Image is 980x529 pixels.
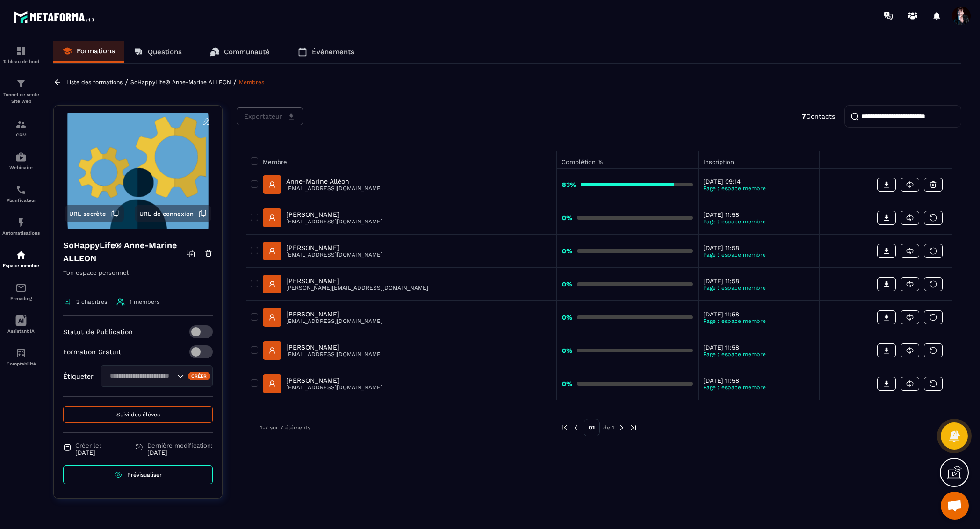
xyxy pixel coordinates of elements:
[286,377,382,384] p: [PERSON_NAME]
[2,59,40,64] p: Tableau de bord
[66,79,122,86] a: Liste des formations
[286,185,382,192] p: [EMAIL_ADDRESS][DOMAIN_NAME]
[618,423,626,432] img: next
[562,314,572,321] strong: 0%
[75,449,101,456] p: [DATE]
[63,239,187,265] h4: SoHappyLife® Anne-Marine ALLEON
[286,277,428,285] p: [PERSON_NAME]
[2,296,40,301] p: E-mailing
[130,79,231,86] a: SoHappyLife® Anne-Marine ALLEON
[2,177,40,210] a: schedulerschedulerPlanificateur
[13,8,97,26] img: logo
[147,442,213,449] span: Dernière modification:
[2,230,40,236] p: Automatisations
[63,267,213,288] p: Ton espace personnel
[703,278,814,285] p: [DATE] 11:58
[2,92,40,105] p: Tunnel de vente Site web
[562,280,572,288] strong: 0%
[703,244,814,251] p: [DATE] 11:58
[703,185,814,192] p: Page : espace membre
[63,372,94,380] p: Étiqueter
[148,48,182,56] p: Questions
[53,41,124,63] a: Formations
[263,242,382,260] a: [PERSON_NAME][EMAIL_ADDRESS][DOMAIN_NAME]
[286,343,382,351] p: [PERSON_NAME]
[76,299,107,305] span: 2 chapitres
[584,419,600,436] p: 01
[560,423,569,432] img: prev
[562,214,572,222] strong: 0%
[15,119,27,130] img: formation
[246,151,557,168] th: Membre
[703,318,814,324] p: Page : espace membre
[15,151,27,163] img: automations
[2,112,40,144] a: formationformationCRM
[629,423,638,432] img: next
[15,250,27,261] img: automations
[286,351,382,357] p: [EMAIL_ADDRESS][DOMAIN_NAME]
[288,41,364,63] a: Événements
[562,181,576,188] strong: 83%
[147,449,213,456] p: [DATE]
[135,205,211,222] button: URL de connexion
[63,348,121,356] p: Formation Gratuit
[65,205,124,222] button: URL secrète
[703,285,814,291] p: Page : espace membre
[63,406,213,423] button: Suivi des élèves
[2,361,40,366] p: Comptabilité
[802,113,835,120] p: Contacts
[75,442,101,449] span: Créer le:
[15,78,27,89] img: formation
[286,384,382,391] p: [EMAIL_ADDRESS][DOMAIN_NAME]
[130,299,159,305] span: 1 members
[703,178,814,185] p: [DATE] 09:14
[2,132,40,137] p: CRM
[15,282,27,293] img: email
[286,211,382,218] p: [PERSON_NAME]
[286,178,382,185] p: Anne-Marine Alléon
[224,48,270,56] p: Communauté
[286,251,382,258] p: [EMAIL_ADDRESS][DOMAIN_NAME]
[63,328,133,336] p: Statut de Publication
[260,424,310,431] p: 1-7 sur 7 éléments
[127,472,162,478] span: Prévisualiser
[124,41,191,63] a: Questions
[15,217,27,228] img: automations
[263,341,382,360] a: [PERSON_NAME][EMAIL_ADDRESS][DOMAIN_NAME]
[239,79,264,86] a: Membres
[941,492,969,520] div: Ouvrir le chat
[603,424,614,431] p: de 1
[263,208,382,227] a: [PERSON_NAME][EMAIL_ADDRESS][DOMAIN_NAME]
[557,151,698,168] th: Complétion %
[2,329,40,334] p: Assistant IA
[286,218,382,225] p: [EMAIL_ADDRESS][DOMAIN_NAME]
[233,78,237,86] span: /
[703,211,814,218] p: [DATE] 11:58
[69,210,106,217] span: URL secrète
[802,113,806,120] strong: 7
[703,251,814,258] p: Page : espace membre
[562,347,572,354] strong: 0%
[703,218,814,225] p: Page : espace membre
[312,48,354,56] p: Événements
[2,275,40,308] a: emailemailE-mailing
[139,210,194,217] span: URL de connexion
[188,372,211,380] div: Créer
[286,244,382,251] p: [PERSON_NAME]
[703,344,814,351] p: [DATE] 11:58
[263,374,382,393] a: [PERSON_NAME][EMAIL_ADDRESS][DOMAIN_NAME]
[286,285,428,291] p: [PERSON_NAME][EMAIL_ADDRESS][DOMAIN_NAME]
[2,165,40,170] p: Webinaire
[2,198,40,203] p: Planificateur
[2,341,40,373] a: accountantaccountantComptabilité
[562,247,572,255] strong: 0%
[703,384,814,391] p: Page : espace membre
[61,113,215,229] img: background
[263,308,382,327] a: [PERSON_NAME][EMAIL_ADDRESS][DOMAIN_NAME]
[703,351,814,357] p: Page : espace membre
[2,38,40,71] a: formationformationTableau de bord
[2,71,40,112] a: formationformationTunnel de vente Site web
[77,47,115,55] p: Formations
